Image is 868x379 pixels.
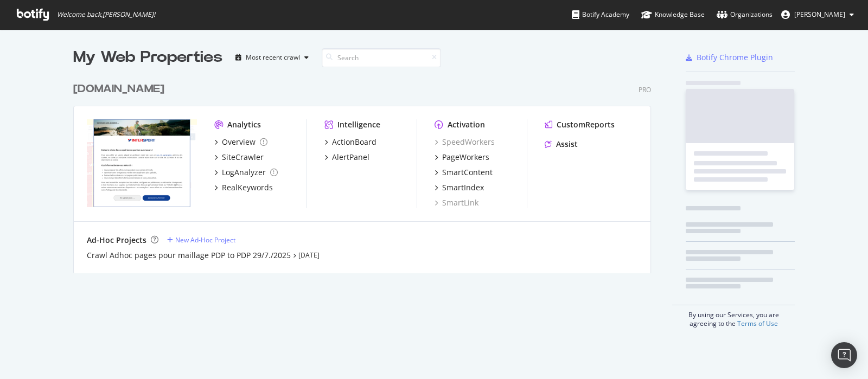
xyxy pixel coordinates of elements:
[435,167,493,178] a: SmartContent
[73,47,222,68] div: My Web Properties
[87,250,291,261] a: Crawl Adhoc pages pour maillage PDP to PDP 29/7./2025
[222,167,266,178] div: LogAnalyzer
[686,52,773,63] a: Botify Chrome Plugin
[641,9,705,20] div: Knowledge Base
[73,81,164,97] div: [DOMAIN_NAME]
[435,197,478,208] a: SmartLink
[442,182,484,193] div: SmartIndex
[214,137,267,147] a: Overview
[545,139,578,150] a: Assist
[175,235,235,245] div: New Ad-Hoc Project
[332,137,376,147] div: ActionBoard
[332,152,369,163] div: AlertPanel
[222,137,256,147] div: Overview
[222,152,264,163] div: SiteCrawler
[442,167,493,178] div: SmartContent
[298,250,320,260] a: [DATE]
[214,167,278,178] a: LogAnalyzer
[572,9,629,20] div: Botify Academy
[337,119,380,130] div: Intelligence
[794,10,845,19] span: Astrid Donnars
[222,182,273,193] div: RealKeywords
[697,52,773,63] div: Botify Chrome Plugin
[672,305,795,328] div: By using our Services, you are agreeing to the
[73,68,660,273] div: grid
[557,119,615,130] div: CustomReports
[831,342,857,368] div: Open Intercom Messenger
[324,152,369,163] a: AlertPanel
[442,152,489,163] div: PageWorkers
[639,85,651,94] div: Pro
[545,119,615,130] a: CustomReports
[227,119,261,130] div: Analytics
[448,119,485,130] div: Activation
[556,139,578,150] div: Assist
[87,235,146,246] div: Ad-Hoc Projects
[435,182,484,193] a: SmartIndex
[324,137,376,147] a: ActionBoard
[717,9,773,20] div: Organizations
[167,235,235,245] a: New Ad-Hoc Project
[73,81,169,97] a: [DOMAIN_NAME]
[435,152,489,163] a: PageWorkers
[435,137,495,147] a: SpeedWorkers
[322,48,441,67] input: Search
[57,10,155,19] span: Welcome back, [PERSON_NAME] !
[773,6,863,23] button: [PERSON_NAME]
[214,152,264,163] a: SiteCrawler
[231,49,313,66] button: Most recent crawl
[737,319,778,328] a: Terms of Use
[246,54,300,61] div: Most recent crawl
[214,182,273,193] a: RealKeywords
[87,119,197,207] img: www.intersport.fr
